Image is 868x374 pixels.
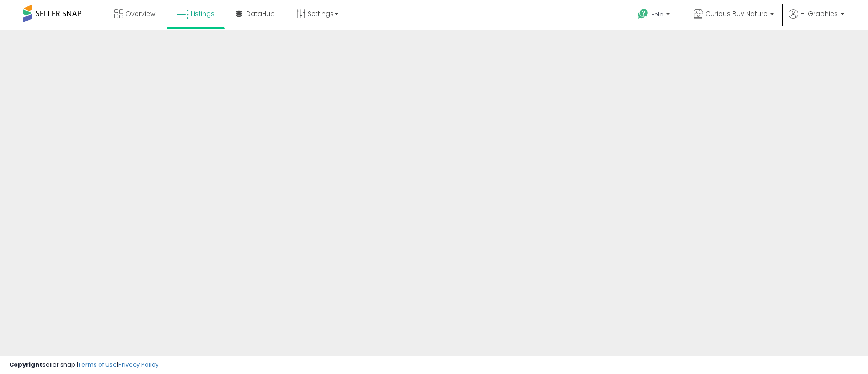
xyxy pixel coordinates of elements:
a: Hi Graphics [789,9,844,30]
span: Overview [126,9,155,18]
i: Get Help [637,8,649,20]
span: Curious Buy Nature [705,9,768,18]
span: Listings [191,9,215,18]
span: Help [651,11,663,18]
div: seller snap | | [9,361,158,369]
a: Terms of Use [78,360,117,369]
span: DataHub [246,9,275,18]
strong: Copyright [9,360,42,369]
a: Privacy Policy [118,360,158,369]
a: Help [631,1,679,30]
span: Hi Graphics [800,9,838,18]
